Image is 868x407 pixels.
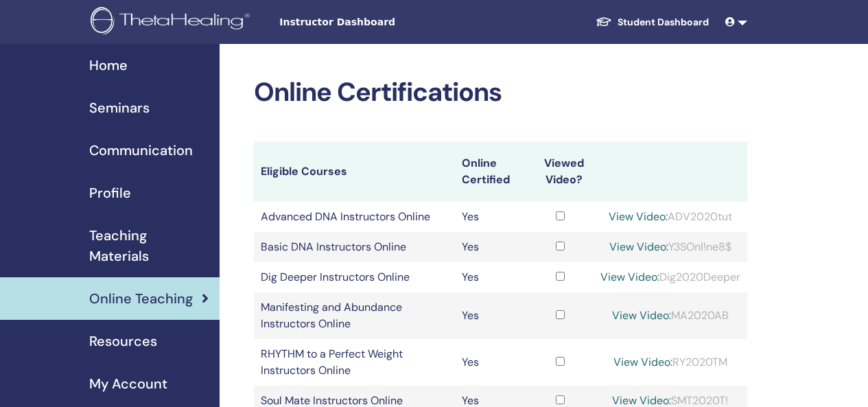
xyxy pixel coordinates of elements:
[89,373,167,394] span: My Account
[613,355,672,369] a: View Video:
[585,10,720,35] a: Student Dashboard
[600,239,740,255] div: Y3SOnl!ne8$
[89,55,128,75] span: Home
[91,7,255,38] img: logo.png
[279,15,485,30] span: Instructor Dashboard
[600,209,740,225] div: ADV2020tut
[89,183,131,203] span: Profile
[612,308,671,323] a: View Video:
[89,288,193,309] span: Online Teaching
[254,202,455,232] td: Advanced DNA Instructors Online
[600,354,740,371] div: RY2020TM
[254,232,455,262] td: Basic DNA Instructors Online
[609,209,668,224] a: View Video:
[254,292,455,339] td: Manifesting and Abundance Instructors Online
[455,339,528,386] td: Yes
[455,232,528,262] td: Yes
[600,269,740,286] div: Dig2020Deeper
[455,292,528,339] td: Yes
[89,331,157,351] span: Resources
[254,339,455,386] td: RHYTHM to a Perfect Weight Instructors Online
[89,225,209,266] span: Teaching Materials
[455,262,528,292] td: Yes
[254,77,747,108] h2: Online Certifications
[600,307,740,324] div: MA2020AB
[455,141,528,202] th: Online Certified
[528,141,594,202] th: Viewed Video?
[254,262,455,292] td: Dig Deeper Instructors Online
[455,202,528,232] td: Yes
[600,270,659,284] a: View Video:
[254,141,455,202] th: Eligible Courses
[609,240,668,254] a: View Video:
[596,16,612,27] img: graduation-cap-white.svg
[89,97,150,118] span: Seminars
[89,140,193,161] span: Communication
